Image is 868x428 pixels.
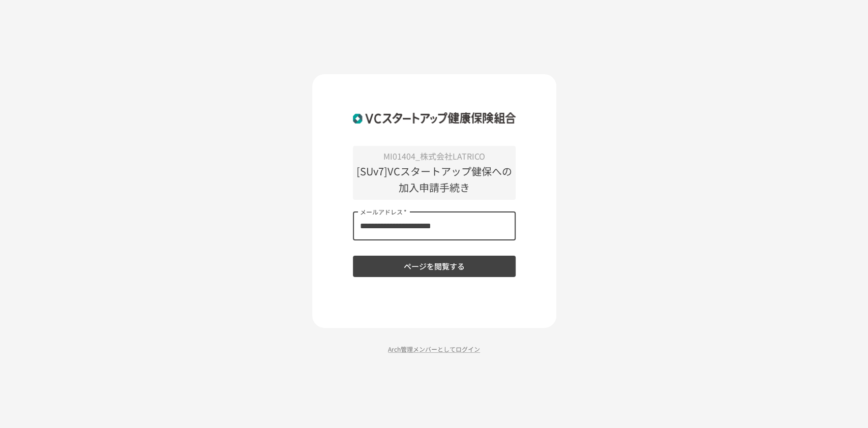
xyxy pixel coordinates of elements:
[360,207,407,216] label: メールアドレス
[312,344,556,354] p: Arch管理メンバーとしてログイン
[353,150,516,163] p: MI01404_株式会社LATRICO
[353,105,516,131] img: ZDfHsVrhrXUoWEWGWYf8C4Fv4dEjYTEDCNvmL73B7ox
[353,163,516,196] p: [SUv7]VCスタートアップ健保への加入申請手続き
[353,256,516,277] button: ページを閲覧する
